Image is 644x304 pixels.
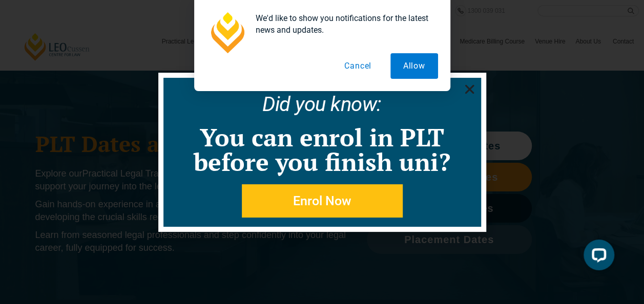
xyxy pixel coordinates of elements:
[575,235,618,278] iframe: LiveChat chat widget
[194,121,450,178] a: You can enrol in PLT before you finish uni?
[293,194,351,207] span: Enrol Now
[247,12,438,36] div: We'd like to show you notifications for the latest news and updates.
[390,53,438,79] button: Allow
[331,53,384,79] button: Cancel
[206,12,247,53] img: notification icon
[262,92,382,116] a: Did you know:
[242,184,403,218] a: Enrol Now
